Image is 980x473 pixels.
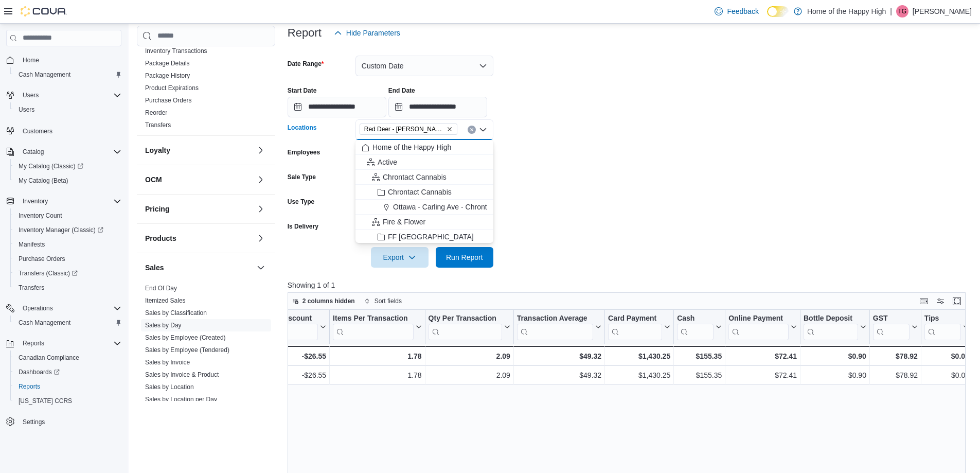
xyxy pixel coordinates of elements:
label: Locations [288,124,317,132]
span: Sales by Employee (Created) [145,334,226,342]
button: Custom Date [355,56,493,76]
a: Package Details [145,60,190,67]
a: Customers [19,125,57,137]
span: Purchase Orders [145,96,192,104]
span: Settings [19,415,121,428]
button: Remove Red Deer - Bower Place - Fire & Flower from selection in this group [447,126,453,132]
label: Is Delivery [288,222,318,231]
div: -$26.55 [262,369,326,381]
span: Purchase Orders [14,253,121,265]
span: Reports [19,382,40,391]
a: Package History [145,72,190,79]
button: Chrontact Cannabis [355,170,493,185]
span: Inventory Transactions [145,47,207,55]
div: $49.32 [517,350,601,362]
div: $0.90 [804,350,866,362]
div: Sales [137,282,275,459]
span: Inventory Manager (Classic) [14,224,121,236]
button: [US_STATE] CCRS [10,394,126,408]
button: Tips [924,314,969,340]
p: [PERSON_NAME] [913,5,972,17]
a: Users [14,103,39,116]
span: Red Deer - Bower Place - Fire & Flower [360,124,457,135]
span: Dashboards [14,366,121,378]
button: Qty Per Transaction [428,314,510,340]
h3: Pricing [145,204,169,214]
a: Canadian Compliance [14,352,83,364]
button: Close list of options [479,126,487,134]
div: Items Per Transaction [333,314,414,340]
span: Transfers (Classic) [19,269,78,277]
div: $0.00 [924,350,969,362]
nav: Complex example [6,48,121,456]
input: Dark Mode [767,6,789,17]
button: Cash Management [10,316,126,330]
button: Active [355,155,493,170]
span: Sales by Location per Day [145,395,217,404]
div: Total Discount [262,314,318,324]
span: Cash Management [14,68,121,81]
button: Pricing [255,203,267,215]
div: Qty Per Transaction [428,314,502,324]
a: Purchase Orders [14,253,69,265]
a: Manifests [14,238,49,251]
a: Dashboards [14,366,64,378]
button: Loyalty [255,144,267,156]
span: Users [19,106,34,114]
button: Home [2,52,126,67]
button: Reports [2,336,126,351]
span: Sales by Invoice & Product [145,371,219,379]
a: Sales by Classification [145,309,207,317]
a: [US_STATE] CCRS [14,395,76,407]
span: Transfers [145,121,171,129]
span: Transfers (Classic) [14,267,121,279]
a: Sales by Location [145,383,194,391]
a: Sales by Employee (Created) [145,334,226,341]
a: Sales by Invoice [145,359,190,366]
label: Employees [288,148,320,156]
button: Loyalty [145,145,253,155]
div: $155.35 [677,350,722,362]
div: Bottle Deposit [804,314,858,324]
span: My Catalog (Classic) [19,162,83,170]
button: Operations [19,302,57,314]
button: Sort fields [360,295,406,307]
button: Purchase Orders [10,252,126,266]
button: Online Payment [728,314,797,340]
a: Home [19,54,43,66]
div: 1.78 [333,369,422,381]
a: Inventory Count [14,209,66,222]
a: Sales by Location per Day [145,396,217,403]
button: Items Per Transaction [333,314,422,340]
span: Users [14,103,121,116]
span: Cash Management [14,317,121,329]
button: Catalog [19,146,48,158]
button: Run Report [436,247,493,268]
span: Settings [23,418,45,426]
label: Date Range [288,60,324,68]
div: $72.41 [728,350,797,362]
div: GST [873,314,910,324]
label: Sale Type [288,173,316,181]
span: FF [GEOGRAPHIC_DATA] [388,232,474,242]
div: Total Discount [262,314,318,340]
button: Display options [934,295,947,307]
span: Sort fields [375,297,402,305]
span: Chrontact Cannabis [383,172,447,182]
span: 2 columns hidden [302,297,355,305]
span: Customers [23,127,52,135]
a: Transfers (Classic) [10,266,126,281]
h3: OCM [145,174,162,185]
button: Chrontact Cannabis [355,185,493,200]
span: Sales by Classification [145,309,207,317]
button: Transfers [10,281,126,295]
div: 2.09 [428,350,510,362]
h3: Products [145,233,176,243]
button: Enter fullscreen [951,295,963,307]
button: Fire & Flower [355,215,493,230]
div: Items Per Transaction [333,314,414,324]
span: End Of Day [145,284,177,292]
button: Transaction Average [517,314,601,340]
span: Operations [19,302,121,314]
